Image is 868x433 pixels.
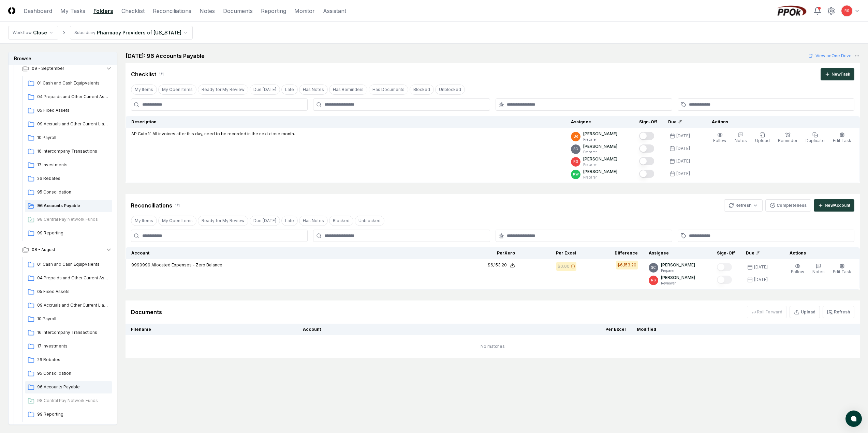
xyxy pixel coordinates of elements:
a: 17 Investments [25,159,112,171]
button: Refresh [823,306,854,318]
button: NewTask [821,68,854,80]
h2: [DATE]: 96 Accounts Payable [126,52,205,60]
a: Folders [93,7,113,15]
span: RG [651,278,656,283]
a: 01 Cash and Cash Equipvalents [25,259,112,271]
span: 17 Investments [37,343,109,349]
span: Allocated Expenses - Zero Balance [151,262,222,267]
a: Checklist [121,7,145,15]
p: [PERSON_NAME] [661,275,695,281]
button: Mark complete [639,144,654,153]
div: [DATE] [676,158,690,164]
a: 16 Intercompany Transactions [25,145,112,158]
a: Assistant [323,7,346,15]
p: [PERSON_NAME] [583,169,617,175]
div: Due [746,250,773,256]
th: Assignee [565,116,634,128]
button: Blocked [410,84,434,95]
span: 09 Accruals and Other Current Liabilities [37,121,109,127]
th: Per Excel [458,324,631,335]
button: $6,153.20 [488,262,515,268]
th: Sign-Off [711,247,740,259]
a: 05 Fixed Assets [25,105,112,117]
span: Follow [791,269,804,274]
span: SC [651,265,656,270]
button: Late [281,216,298,226]
a: 09 Accruals and Other Current Liabilities [25,118,112,130]
div: Reconciliations [131,201,172,210]
a: 95 Consolidation [25,368,112,380]
a: Reconciliations [153,7,191,15]
a: 09 Accruals and Other Current Liabilities [25,299,112,312]
span: 05 Fixed Assets [37,289,109,295]
a: Reporting [261,7,286,15]
a: View onOne Drive [809,53,852,59]
button: atlas-launcher [845,411,862,427]
button: Unblocked [435,84,465,95]
a: 10 Payroll [25,132,112,144]
button: Edit Task [832,131,853,145]
th: Assignee [643,247,711,259]
button: Upload [790,306,820,318]
div: [DATE] [676,145,690,152]
button: Mark complete [639,132,654,140]
button: Has Notes [299,216,328,226]
button: Late [281,84,298,95]
span: 10 Payroll [37,316,109,322]
div: [DATE] [676,171,690,177]
a: 95 Consolidation [25,186,112,199]
button: Follow [712,131,728,145]
p: [PERSON_NAME] [583,131,617,137]
p: AP Cutoff. All invoices after this day, need to be recorded in the next close month. [131,131,295,137]
div: [DATE] [676,133,690,139]
a: My Tasks [60,7,85,15]
img: PPOk logo [775,5,808,16]
span: SC [573,146,578,152]
button: Mark complete [639,157,654,165]
button: Edit Task [832,262,853,276]
span: 26 Rebates [37,357,109,363]
span: 99 Reporting [37,230,109,236]
th: Sign-Off [634,116,663,128]
span: 98 Central Pay Network Funds [37,216,109,222]
div: Subsidiary [74,30,95,36]
span: Reminder [778,138,797,143]
span: 96 Accounts Payable [37,203,109,209]
p: Preparer [583,162,617,167]
span: 08 - August [32,247,55,253]
p: Preparer [661,268,695,273]
button: Unblocked [355,216,384,226]
a: 26 Rebates [25,354,112,366]
span: 98 Central Pay Network Funds [37,398,109,404]
span: Edit Task [833,269,851,274]
span: Upload [755,138,770,143]
a: 17 Investments [25,340,112,353]
th: Difference [582,247,643,259]
span: 95 Consolidation [37,370,109,376]
button: Notes [811,262,826,276]
a: 99 Reporting [25,227,112,239]
span: 26 Rebates [37,175,109,182]
div: $6,153.20 [488,262,507,268]
span: 01 Cash and Cash Equipvalents [37,80,109,86]
button: Ready for My Review [198,216,248,226]
div: Checklist [131,70,156,78]
button: Has Notes [299,84,328,95]
div: New Task [832,71,850,77]
span: RG [844,8,850,13]
p: Preparer [583,150,617,155]
button: Mark complete [717,263,732,271]
a: 98 Central Pay Network Funds [25,395,112,407]
th: Per Xero [459,247,520,259]
button: Blocked [329,216,353,226]
span: 10 Payroll [37,135,109,141]
a: Notes [200,7,215,15]
button: Reminder [777,131,799,145]
a: 98 Central Pay Network Funds [25,214,112,226]
div: Account [131,250,454,256]
th: Description [126,116,566,128]
button: My Items [131,84,157,95]
span: 99 Reporting [37,411,109,417]
button: Duplicate [804,131,826,145]
p: [PERSON_NAME] [583,143,617,150]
